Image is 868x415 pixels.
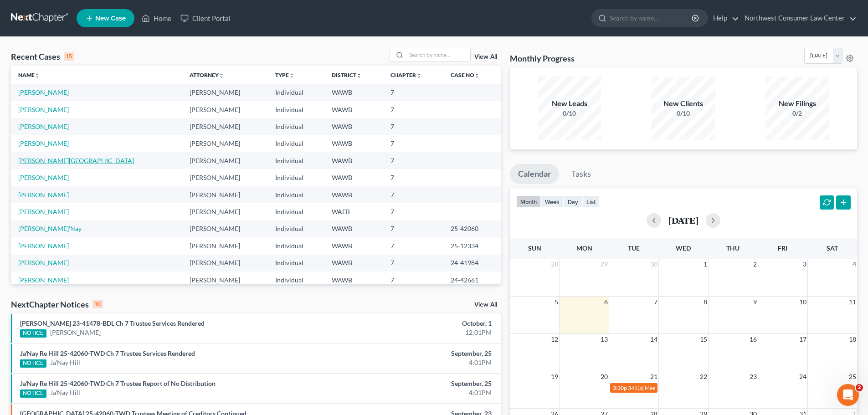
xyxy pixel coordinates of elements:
td: 24-41984 [443,255,501,272]
td: [PERSON_NAME] [182,135,268,152]
td: [PERSON_NAME] [182,118,268,135]
span: 9 [752,297,758,307]
span: 12 [550,334,559,345]
a: Calendar [510,164,559,184]
div: 0/2 [765,109,829,118]
button: day [564,195,582,208]
td: 7 [383,118,443,135]
iframe: Intercom live chat [837,384,859,406]
a: Case Nounfold_more [451,72,480,78]
a: Chapterunfold_more [390,72,421,78]
button: list [582,195,600,208]
div: 4:01PM [340,388,492,397]
button: week [541,195,564,208]
a: View All [474,54,497,60]
td: [PERSON_NAME] [182,169,268,186]
a: [PERSON_NAME] [18,259,69,266]
td: Individual [268,272,324,288]
span: Mon [576,244,592,252]
span: 2 [752,259,758,270]
div: 0/10 [652,109,715,118]
a: View All [474,302,497,308]
span: 6 [603,297,609,307]
span: 341(a) Meeting for [GEOGRAPHIC_DATA] [628,384,729,391]
td: Individual [268,186,324,203]
span: 19 [550,371,559,382]
span: 25 [848,371,857,382]
a: Ja'Nay Re Hill 25-42060-TWD Ch 7 Trustee Report of No Distribution [20,379,216,387]
span: 16 [749,334,758,345]
a: Typeunfold_more [275,72,294,78]
span: 3 [802,259,807,270]
td: Individual [268,237,324,254]
span: 14 [649,334,658,345]
i: unfold_more [474,73,480,78]
a: [PERSON_NAME] [18,123,69,130]
div: September, 25 [340,379,492,388]
h2: [DATE] [668,215,699,225]
span: 7 [653,297,658,307]
a: Northwest Consumer Law Center [740,10,857,26]
div: New Leads [538,98,601,109]
td: 7 [383,152,443,169]
button: month [516,195,541,208]
span: 22 [699,371,708,382]
span: Sun [528,244,541,252]
td: [PERSON_NAME] [182,255,268,272]
a: Tasks [563,164,599,184]
td: WAWB [324,135,383,152]
span: Wed [676,244,691,252]
div: NOTICE [20,389,46,398]
td: 7 [383,237,443,254]
td: [PERSON_NAME] [182,237,268,254]
td: 7 [383,220,443,237]
div: 12:01PM [340,328,492,337]
span: 28 [550,259,559,270]
a: [PERSON_NAME] [18,191,69,199]
a: [PERSON_NAME] [18,88,69,96]
i: unfold_more [416,73,421,78]
span: 23 [749,371,758,382]
td: WAEB [324,203,383,220]
h3: Monthly Progress [510,53,575,64]
td: [PERSON_NAME] [182,272,268,288]
span: 3:30p [613,384,627,391]
div: NextChapter Notices [11,299,103,310]
div: October, 1 [340,319,492,328]
td: Individual [268,118,324,135]
a: Home [137,10,176,26]
a: Help [709,10,739,26]
td: Individual [268,135,324,152]
td: WAWB [324,118,383,135]
span: Sat [827,244,838,252]
a: Attorneyunfold_more [190,72,224,78]
td: 7 [383,203,443,220]
td: 7 [383,186,443,203]
td: Individual [268,84,324,101]
td: WAWB [324,255,383,272]
span: Tue [628,244,640,252]
i: unfold_more [289,73,294,78]
a: Nameunfold_more [18,72,40,78]
span: 29 [600,259,609,270]
span: 20 [600,371,609,382]
td: 7 [383,84,443,101]
td: WAWB [324,220,383,237]
div: 0/10 [538,109,601,118]
span: Fri [778,244,787,252]
td: 7 [383,169,443,186]
td: 7 [383,101,443,118]
td: [PERSON_NAME] [182,186,268,203]
a: [PERSON_NAME] [18,174,69,181]
td: Individual [268,152,324,169]
td: 7 [383,135,443,152]
td: WAWB [324,186,383,203]
td: [PERSON_NAME] [182,203,268,220]
span: New Case [95,15,126,22]
a: [PERSON_NAME] [18,139,69,147]
div: 10 [92,300,103,308]
td: 25-12334 [443,237,501,254]
td: [PERSON_NAME] [182,101,268,118]
td: [PERSON_NAME] [182,84,268,101]
td: WAWB [324,272,383,288]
